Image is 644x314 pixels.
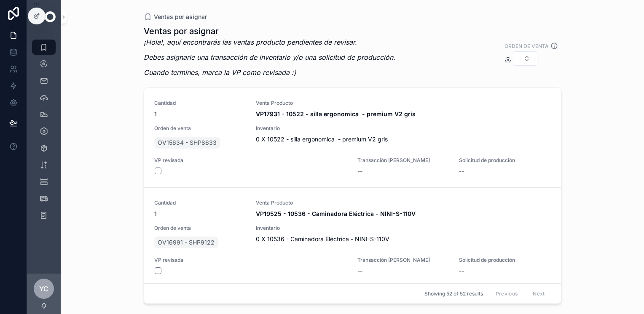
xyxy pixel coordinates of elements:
span: 1 [154,110,246,118]
strong: VP17931 - 10522 - silla ergonomica - premium V2 gris [256,110,416,117]
span: Solicitud de producción [459,257,550,263]
a: OV15634 - SHP8633 [154,137,220,149]
span: -- [459,267,464,275]
span: Orden de venta [154,225,246,232]
span: VP revisada [154,157,348,164]
a: Ventas por asignar [144,13,207,21]
span: Venta Producto [256,100,551,106]
span: Ventas por asignar [154,13,207,21]
span: YC [39,284,48,294]
span: Cantidad [154,200,246,206]
span: OV15634 - SHP8633 [158,138,217,147]
span: -- [357,167,362,176]
span: Inventario [256,125,551,132]
em: Debes asignarle una transacción de inventario y/o una solicitud de producción. [144,53,395,61]
span: -- [357,267,362,275]
span: Cantidad [154,100,246,106]
span: Venta Producto [256,200,551,206]
span: 1 [154,210,246,218]
span: VP revisada [154,257,348,263]
span: OV16991 - SHP9122 [158,238,215,247]
span: -- [459,167,464,176]
button: Select Button [513,51,537,66]
span: Orden de venta [154,125,246,132]
h1: Ventas por asignar [144,25,395,37]
span: Transacción [PERSON_NAME] [357,157,449,164]
span: Transacción [PERSON_NAME] [357,257,449,263]
span: 0 X 10522 - silla ergonomica - premium V2 gris [256,135,551,144]
span: Inventario [256,225,551,232]
em: Cuando termines, marca la VP como revisada :) [144,68,296,77]
strong: VP19525 - 10536 - Caminadora Eléctrica - NINI-S-110V [256,210,416,217]
a: OV16991 - SHP9122 [154,237,218,248]
em: ¡Hola!, aquí encontrarás las ventas producto pendientes de revisar. [144,38,357,46]
span: 0 X 10536 - Caminadora Eléctrica - NINI-S-110V [256,235,551,243]
span: Showing 52 of 52 results [424,290,483,297]
div: scrollable content [27,34,61,234]
span: Solicitud de producción [459,157,550,164]
label: Orden de venta [504,42,549,50]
